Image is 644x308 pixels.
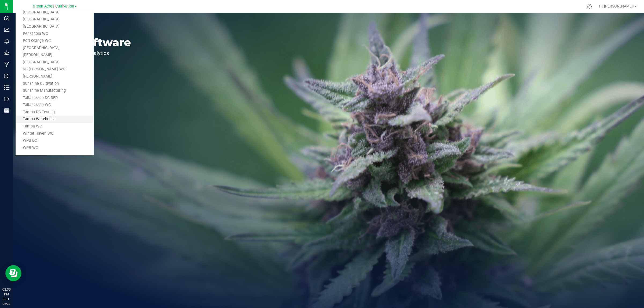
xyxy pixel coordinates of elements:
a: Tampa WC [16,123,94,130]
a: [GEOGRAPHIC_DATA] [16,23,94,30]
inline-svg: Inventory [4,85,9,90]
p: 08/20 [2,302,10,306]
a: Port Orange WC [16,37,94,45]
inline-svg: Dashboard [4,16,9,21]
a: WPB WC [16,144,94,152]
a: [GEOGRAPHIC_DATA] [16,16,94,23]
a: [GEOGRAPHIC_DATA] [16,59,94,66]
a: St. [PERSON_NAME] WC [16,66,94,73]
inline-svg: Analytics [4,27,9,32]
a: Tallahassee DC REP [16,94,94,102]
inline-svg: Reports [4,108,9,113]
a: Sunshine Manufacturing [16,87,94,94]
a: Winter Haven WC [16,130,94,137]
inline-svg: Monitoring [4,39,9,44]
iframe: Resource center [5,265,21,281]
a: [GEOGRAPHIC_DATA] [16,9,94,16]
a: WPB DC [16,137,94,144]
a: Tampa Warehouse [16,116,94,123]
a: Tallahassee WC [16,101,94,109]
p: 02:30 PM EDT [2,287,10,302]
inline-svg: Inbound [4,73,9,79]
a: Tampa DC Testing [16,109,94,116]
a: Pensacola WC [16,30,94,38]
a: [GEOGRAPHIC_DATA] [16,45,94,52]
inline-svg: Grow [4,50,9,56]
div: Manage settings [586,4,593,9]
a: [PERSON_NAME] [16,52,94,59]
a: Sunshine Cultivation [16,80,94,87]
inline-svg: Manufacturing [4,62,9,67]
span: Hi, [PERSON_NAME]! [599,4,634,8]
span: Green Acres Cultivation [33,4,74,9]
inline-svg: Outbound [4,96,9,102]
a: [PERSON_NAME] [16,73,94,80]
